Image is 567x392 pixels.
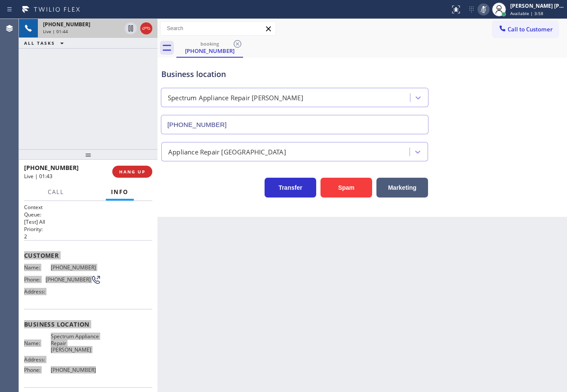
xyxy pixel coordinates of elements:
[24,276,46,283] span: Phone:
[43,21,90,28] span: [PHONE_NUMBER]
[508,25,553,33] span: Call to Customer
[493,21,558,37] button: Call to Customer
[48,188,64,196] span: Call
[24,367,51,373] span: Phone:
[43,28,68,34] span: Live | 01:44
[24,251,152,259] span: Customer
[24,211,152,218] h2: Queue:
[161,115,428,134] input: Phone Number
[51,367,101,373] span: [PHONE_NUMBER]
[24,173,52,180] span: Live | 01:43
[24,356,51,363] span: Address:
[160,22,276,35] input: Search
[177,38,242,57] div: (708) 699-0705
[24,218,152,225] p: [Test] All
[46,276,91,283] span: [PHONE_NUMBER]
[111,188,129,196] span: Info
[177,40,242,47] div: booking
[24,320,152,328] span: Business location
[24,40,55,46] span: ALL TASKS
[140,22,152,34] button: Hang up
[51,264,101,271] span: [PHONE_NUMBER]
[106,184,134,201] button: Info
[161,68,428,80] div: Business location
[24,288,51,295] span: Address:
[43,184,69,201] button: Call
[376,178,428,198] button: Marketing
[168,93,303,103] div: Spectrum Appliance Repair [PERSON_NAME]
[51,333,101,353] span: Spectrum Appliance Repair [PERSON_NAME]
[24,204,152,211] h1: Context
[119,169,145,175] span: HANG UP
[24,233,152,240] p: 2
[24,264,51,271] span: Name:
[478,3,490,15] button: Mute
[265,178,316,198] button: Transfer
[177,47,242,55] div: [PHONE_NUMBER]
[24,340,51,346] span: Name:
[510,2,564,9] div: [PERSON_NAME] [PERSON_NAME] Dahil
[320,178,372,198] button: Spam
[19,38,72,48] button: ALL TASKS
[24,225,152,233] h2: Priority:
[510,10,543,16] span: Available | 3:58
[168,147,286,157] div: Appliance Repair [GEOGRAPHIC_DATA]
[24,164,79,172] span: [PHONE_NUMBER]
[112,166,152,178] button: HANG UP
[125,22,137,34] button: Hold Customer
